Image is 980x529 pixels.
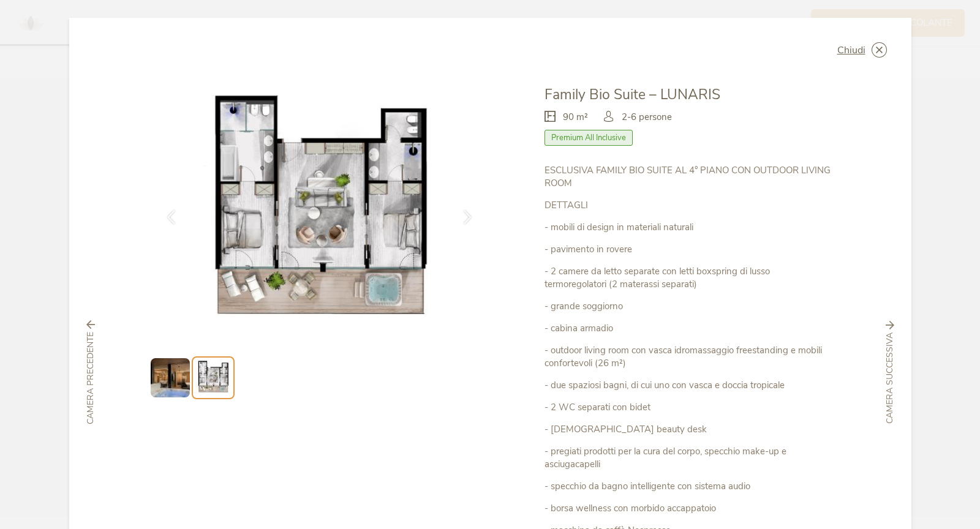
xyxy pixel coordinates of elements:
[151,358,190,397] img: Preview
[545,445,831,471] p: - pregiati prodotti per la cura del corpo, specchio make-up e asciugacapelli
[545,322,831,335] p: - cabina armadio
[545,221,831,234] p: - mobili di design in materiali naturali
[545,164,831,190] p: ESCLUSIVA FAMILY BIO SUITE AL 4° PIANO CON OUTDOOR LIVING ROOM
[545,199,831,212] p: DETTAGLI
[545,85,720,104] span: Family Bio Suite – LUNARIS
[545,379,831,392] p: - due spaziosi bagni, di cui uno con vasca e doccia tropicale
[545,300,831,313] p: - grande soggiorno
[545,265,831,291] p: - 2 camere da letto separate con letti boxspring di lusso termoregolatori (2 materassi separati)
[884,332,896,424] span: Camera successiva
[545,401,831,414] p: - 2 WC separati con bidet
[545,243,831,256] p: - pavimento in rovere
[545,423,831,436] p: - [DEMOGRAPHIC_DATA] beauty desk
[563,111,588,124] span: 90 m²
[85,332,97,424] span: Camera precedente
[622,111,672,124] span: 2-6 persone
[545,502,831,515] p: - borsa wellness con morbido accappatoio
[195,359,232,396] img: Preview
[545,344,831,370] p: - outdoor living room con vasca idromassaggio freestanding e mobili confortevoli (26 m²)
[149,85,491,341] img: Family Bio Suite – LUNARIS
[545,130,633,146] span: Premium All Inclusive
[545,480,831,493] p: - specchio da bagno intelligente con sistema audio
